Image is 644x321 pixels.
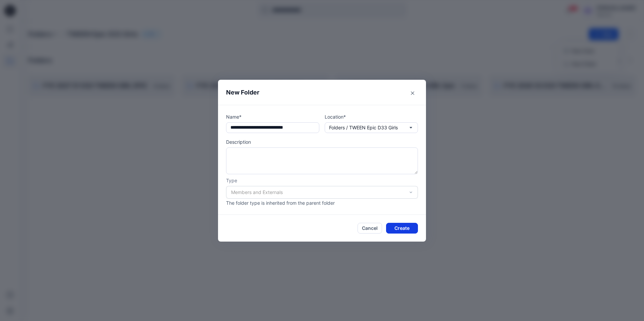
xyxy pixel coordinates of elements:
button: Folders / TWEEN Epic D33 Girls [325,122,418,133]
p: Description [226,138,418,145]
p: Name* [226,113,319,120]
button: Cancel [358,223,382,234]
p: Folders / TWEEN Epic D33 Girls [329,124,398,131]
p: Location* [325,113,418,120]
button: Close [407,88,418,99]
button: Create [386,223,418,234]
header: New Folder [218,80,426,105]
p: The folder type is inherited from the parent folder [226,199,418,206]
p: Type [226,177,418,184]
